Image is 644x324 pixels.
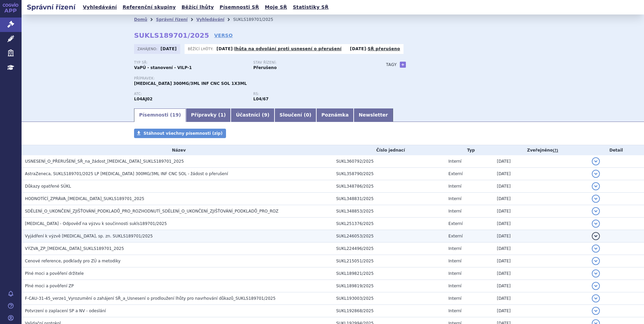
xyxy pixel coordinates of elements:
td: SUKL193003/2025 [333,292,445,305]
a: lhůta na odvolání proti usnesení o přerušení [234,46,342,51]
span: VÝZVA_ZP_ULTOMIRIS_SUKLS189701_2025 [25,246,124,251]
td: SUKL189821/2025 [333,267,445,280]
span: Interní [448,296,461,301]
span: Stáhnout všechny písemnosti (zip) [143,131,223,136]
span: Plné moci a pověření ZP [25,284,74,288]
button: detail [592,257,600,265]
span: Potvrzení o zaplacení SP a NV - odeslání [25,309,106,313]
th: Číslo jednací [333,145,445,155]
span: Interní [448,309,461,313]
td: SUKL348786/2025 [333,180,445,193]
span: Plné moci a pověření držitele [25,271,84,276]
a: Domů [134,17,147,22]
td: SUKL348831/2025 [333,193,445,205]
td: [DATE] [493,193,588,205]
button: detail [592,232,600,240]
a: Vyhledávání [81,3,119,12]
th: Zveřejněno [493,145,588,155]
span: Interní [448,271,461,276]
a: Poznámka [316,108,354,122]
span: AstraZeneca, SUKLS189701/2025 LP Ultomiris 300MG/3ML INF CNC SOL - žádost o přerušení [25,171,228,176]
button: detail [592,170,600,178]
a: Newsletter [354,108,393,122]
td: [DATE] [493,267,588,280]
strong: [DATE] [161,46,177,51]
strong: [DATE] [217,46,233,51]
a: + [400,62,406,68]
button: detail [592,220,600,228]
a: Sloučení (0) [275,108,316,122]
td: [DATE] [493,155,588,168]
td: [DATE] [493,305,588,317]
p: - [350,46,400,52]
td: SUKL251376/2025 [333,218,445,230]
td: SUKL358790/2025 [333,168,445,180]
p: Stav řízení: [253,61,366,65]
p: RS: [253,92,366,96]
p: Přípravek: [134,76,373,80]
button: detail [592,245,600,253]
span: Interní [448,284,461,288]
td: SUKL348853/2025 [333,205,445,218]
span: Běžící lhůty: [188,46,215,52]
td: [DATE] [493,218,588,230]
span: Interní [448,196,461,201]
span: Externí [448,221,462,226]
h2: Správní řízení [22,2,81,12]
strong: VaPÚ - stanovení - VILP-1 [134,65,192,70]
button: detail [592,207,600,215]
span: Interní [448,209,461,214]
button: detail [592,269,600,278]
span: Externí [448,171,462,176]
a: Vyhledávání [196,17,224,22]
a: Přípravky (1) [186,108,231,122]
td: SUKL360792/2025 [333,155,445,168]
button: detail [592,182,600,190]
span: Interní [448,246,461,251]
th: Název [22,145,333,155]
button: detail [592,282,600,290]
strong: Přerušeno [253,65,277,70]
a: Referenční skupiny [121,3,178,12]
strong: [DATE] [350,46,366,51]
h3: Tagy [386,61,397,69]
td: SUKL189819/2025 [333,280,445,292]
a: Moje SŘ [263,3,289,12]
li: SUKLS189701/2025 [233,14,282,25]
a: Správní řízení [156,17,188,22]
span: Interní [448,184,461,189]
a: Účastníci (9) [231,108,274,122]
td: SUKL224496/2025 [333,242,445,255]
span: F-CAU-31-45_verze1_Vyrozumění o zahájení SŘ_a_Usnesení o prodloužení lhůty pro navrhování důkazů_... [25,296,276,301]
td: SUKL215051/2025 [333,255,445,267]
td: [DATE] [493,168,588,180]
p: - [217,46,342,52]
th: Typ [445,145,493,155]
a: SŘ přerušeno [368,46,400,51]
a: Statistiky SŘ [291,3,330,12]
span: Zahájeno: [137,46,159,52]
p: Typ SŘ: [134,61,247,65]
span: 1 [220,112,224,118]
button: detail [592,307,600,315]
td: [DATE] [493,255,588,267]
td: SUKL192868/2025 [333,305,445,317]
span: [MEDICAL_DATA] 300MG/3ML INF CNC SOL 1X3ML [134,81,247,86]
td: [DATE] [493,230,588,242]
span: ULTOMIRIS - Odpověď na výzvu k součinnosti sukls189701/2025 [25,221,167,226]
td: [DATE] [493,180,588,193]
th: Detail [588,145,644,155]
span: Interní [448,159,461,164]
span: USNESENÍ_O_PŘERUŠENÍ_SŘ_na_žádost_ULTOMIRIS_SUKLS189701_2025 [25,159,184,164]
strong: SUKLS189701/2025 [134,31,209,39]
button: detail [592,157,600,165]
span: 19 [172,112,179,118]
td: SUKL246053/2025 [333,230,445,242]
strong: ravulizumab [253,97,268,101]
span: 0 [306,112,309,118]
span: Interní [448,259,461,263]
td: [DATE] [493,205,588,218]
a: Písemnosti SŘ [218,3,261,12]
span: Cenové reference, podklady pro ZÚ a metodiky [25,259,121,263]
a: Stáhnout všechny písemnosti (zip) [134,129,226,138]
